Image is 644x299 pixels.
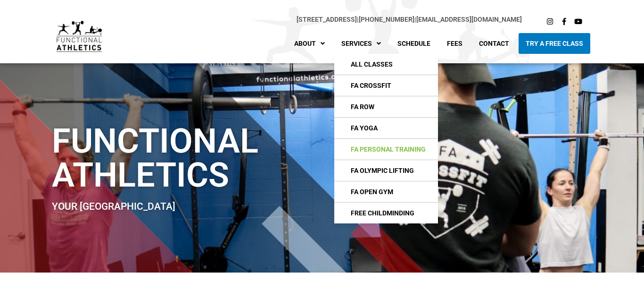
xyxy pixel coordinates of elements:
a: [STREET_ADDRESS] [297,16,357,23]
a: [PHONE_NUMBER] [359,16,414,23]
a: Contact [472,33,516,54]
a: About [287,33,332,54]
a: Free Childminding [334,203,438,223]
a: FA CrossFIt [334,75,438,96]
a: All Classes [334,54,438,75]
a: Services [334,33,388,54]
span: | [297,16,359,23]
a: FA Row [334,96,438,117]
a: FA Yoga [334,118,438,138]
img: default-logo [57,21,102,52]
a: Fees [440,33,470,54]
p: | [121,14,522,25]
a: FA Personal Training [334,139,438,160]
a: [EMAIL_ADDRESS][DOMAIN_NAME] [416,16,522,23]
a: FA Olympic Lifting [334,160,438,181]
h2: Your [GEOGRAPHIC_DATA] [52,202,372,212]
a: Try A Free Class [519,33,590,54]
h1: Functional Athletics [52,124,372,192]
a: Schedule [390,33,438,54]
a: FA Open Gym [334,181,438,202]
